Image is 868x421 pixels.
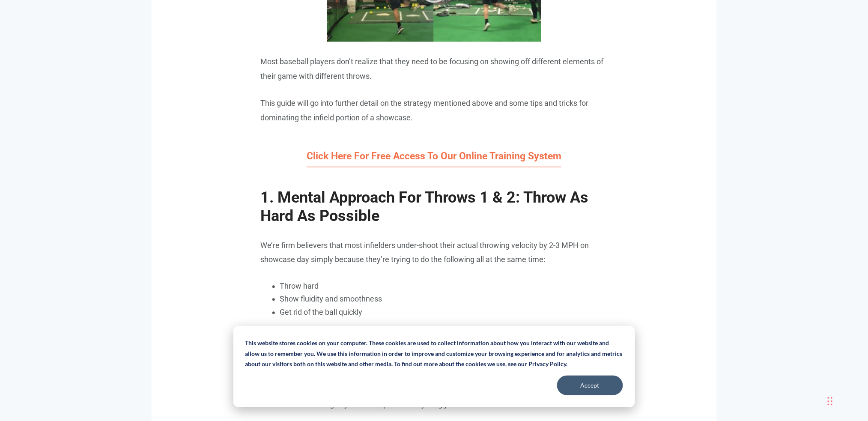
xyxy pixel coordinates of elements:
button: Accept [557,376,623,395]
a: Click Here For Free Access To Our Online Training System [307,150,561,167]
li: Show fluidity and smoothness [280,293,608,306]
p: Most baseball players don’t realize that they need to be focusing on showing off different elemen... [261,54,608,83]
p: This website stores cookies on your computer. These cookies are used to collect information about... [245,338,623,370]
li: Get rid of the ball quickly [280,306,608,319]
div: Drag [828,388,833,414]
li: Throw hard [280,280,608,293]
span: 1. Mental Approach For Throws 1 & 2: Throw As Hard As Possible [261,188,589,225]
p: We’re firm believers that most infielders under-shoot their actual throwing velocity by 2-3 MPH o... [261,238,608,267]
div: Cookie banner [233,326,635,407]
p: This guide will go into further detail on the strategy mentioned above and some tips and tricks f... [261,96,608,125]
iframe: Chat Widget [747,328,868,421]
